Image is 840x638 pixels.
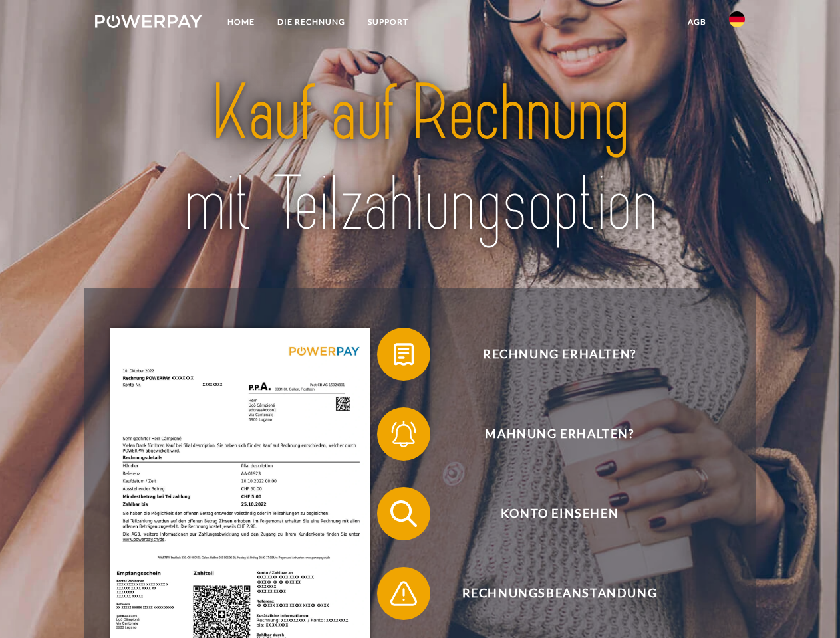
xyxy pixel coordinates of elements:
span: Mahnung erhalten? [396,407,722,461]
a: DIE RECHNUNG [266,10,356,34]
a: Home [216,10,266,34]
span: Rechnung erhalten? [396,328,722,381]
button: Mahnung erhalten? [377,407,723,461]
span: Konto einsehen [396,487,722,540]
a: SUPPORT [356,10,420,34]
a: agb [676,10,718,34]
img: qb_bell.svg [387,417,420,451]
span: Rechnungsbeanstandung [396,567,722,620]
img: qb_search.svg [387,497,420,530]
img: qb_warning.svg [387,577,420,610]
img: title-powerpay_de.svg [127,64,713,255]
button: Rechnung erhalten? [377,328,723,381]
img: de [729,11,745,27]
img: qb_bill.svg [387,338,420,371]
img: logo-powerpay-white.svg [95,15,202,28]
button: Rechnungsbeanstandung [377,567,723,620]
button: Konto einsehen [377,487,723,540]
